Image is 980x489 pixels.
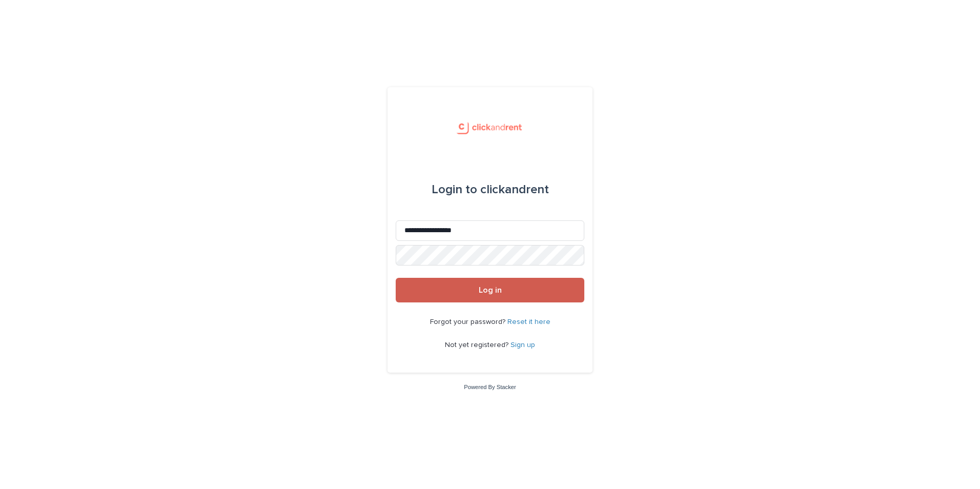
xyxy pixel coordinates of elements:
[445,341,511,349] span: Not yet registered?
[430,318,507,325] span: Forgot your password?
[511,341,535,349] a: Sign up
[432,175,549,204] div: clickandrent
[453,112,527,142] img: UCB0brd3T0yccxBKYDjQ
[479,286,502,294] span: Log in
[507,318,550,325] a: Reset it here
[396,278,584,302] button: Log in
[432,184,477,196] span: Login to
[464,384,516,390] a: Powered By Stacker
